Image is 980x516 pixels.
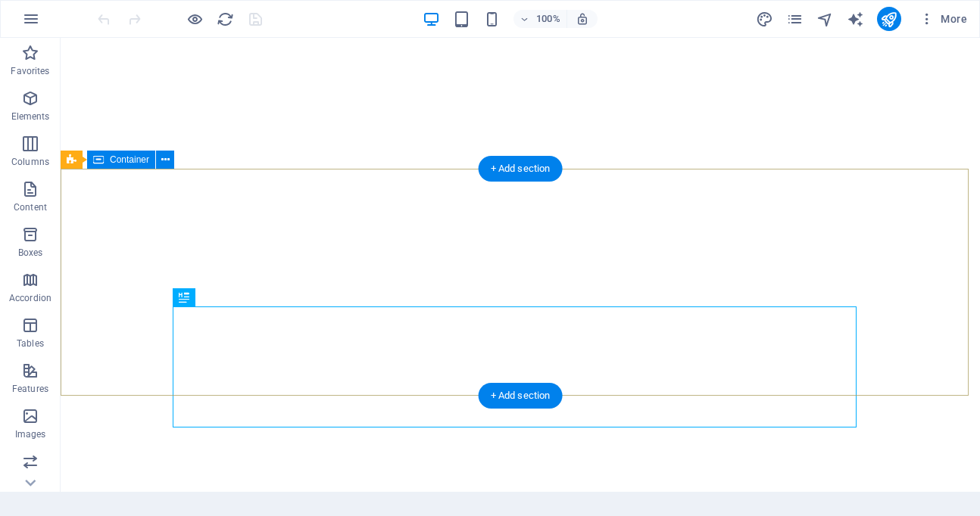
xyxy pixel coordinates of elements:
button: pages [786,10,804,28]
button: publish [877,7,901,31]
p: Boxes [18,247,43,259]
p: Content [14,201,47,213]
span: More [919,11,967,26]
button: 100% [513,10,567,28]
button: navigator [816,10,835,28]
button: More [913,7,973,31]
p: Columns [11,156,49,168]
i: Pages (Ctrl+Alt+S) [786,11,804,28]
i: On resize automatically adjust zoom level to fit chosen device. [576,12,589,26]
i: Navigator [816,11,834,28]
i: Design (Ctrl+Alt+Y) [756,11,773,28]
p: Images [15,428,46,440]
p: Favorites [11,65,49,77]
div: + Add section [479,383,563,409]
button: Click here to leave preview mode and continue editing [186,10,204,28]
button: reload [216,10,234,28]
span: Container [110,155,149,164]
div: + Add section [479,156,563,182]
p: Elements [11,110,50,123]
p: Features [12,383,48,395]
p: Tables [17,337,44,350]
button: text_generator [847,10,865,28]
i: Reload page [217,11,234,28]
button: design [756,10,774,28]
h6: 100% [536,10,560,28]
p: Accordion [9,292,51,304]
i: Publish [880,11,897,28]
i: AI Writer [847,11,864,28]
